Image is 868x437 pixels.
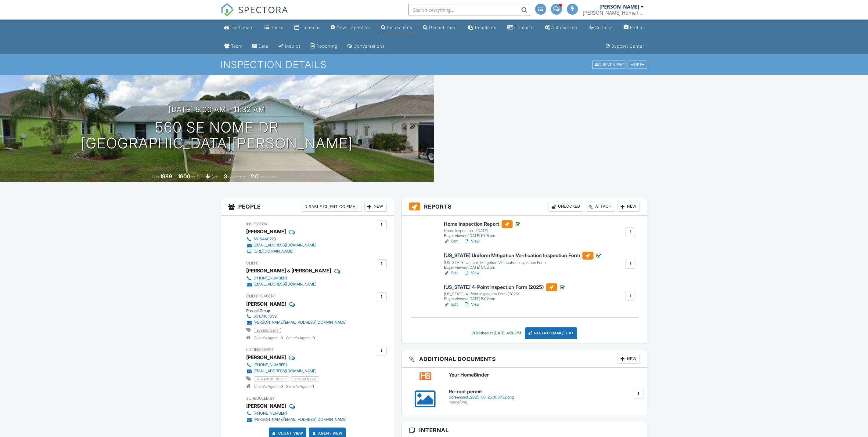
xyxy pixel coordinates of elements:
a: View [464,301,480,308]
h6: Home Inspection Report [444,220,521,228]
a: Agent View [311,430,342,436]
strong: 0 [312,336,315,340]
a: [PERSON_NAME][EMAIL_ADDRESS][DOMAIN_NAME] [246,319,347,326]
div: 5616440279 [254,237,276,242]
div: [PERSON_NAME][EMAIL_ADDRESS][DOMAIN_NAME] [254,417,347,422]
h1: 560 SE Nome Dr [GEOGRAPHIC_DATA][PERSON_NAME] [81,119,353,152]
div: Support Center [611,43,644,49]
h6: Re-roof permit [449,389,640,395]
a: Templates [465,22,499,33]
span: Client's Agent - [254,384,284,389]
a: Inspections [379,22,415,33]
span: sq. ft. [191,175,200,179]
span: SPECTORA [238,3,288,16]
div: 2.0 [251,173,258,180]
a: Dashboard [222,22,256,33]
a: Tasks [262,22,286,33]
span: Scheduled By [246,396,275,401]
a: Home Inspection Report Home Inspection - [DATE] Buyer viewed [DATE] 5:08 pm [444,220,521,239]
div: Conversations [354,43,385,49]
div: [PHONE_NUMBER] [254,276,287,281]
div: Buyer viewed [DATE] 5:02 pm [444,297,566,301]
span: new agent - seller [254,377,289,381]
div: [PHONE_NUMBER] [254,362,287,367]
h6: [US_STATE] 4-Point Inspection Form (2025) [444,283,566,291]
a: [EMAIL_ADDRESS][DOMAIN_NAME] [246,281,337,287]
div: [URL][DOMAIN_NAME] [254,249,294,254]
div: Calendar [301,25,320,30]
div: [EMAIL_ADDRESS][DOMAIN_NAME] [254,369,316,373]
span: bedrooms [228,175,245,179]
a: Reporting [308,41,340,52]
a: Re-roof permit Screenshot_2025-08-25_103732.png image/png [449,389,640,405]
div: Unconfirmed [429,25,457,30]
span: Seller's Agent - [286,384,314,389]
a: Contacts [505,22,536,33]
a: [US_STATE] Uniform Mitigation Verification Inspection Form [US_STATE] Uniform Mitigation Verifica... [444,252,602,270]
div: 631.740.1659 [254,314,277,319]
a: View [464,270,480,276]
a: Your HomeBinder [449,372,640,378]
img: The Best Home Inspection Software - Spectora [221,3,234,16]
div: [PERSON_NAME] [600,4,639,10]
div: Data [258,43,268,49]
div: Billings Home Inspections [583,10,644,16]
div: Tasks [271,25,283,30]
div: 1989 [160,173,172,180]
span: Seller's Agent - [286,336,315,340]
div: 3 [224,173,227,180]
a: [URL][DOMAIN_NAME] [246,248,316,254]
strong: 0 [280,384,283,389]
span: buyers agent [254,328,281,333]
a: [PERSON_NAME] [246,353,286,362]
div: Contacts [514,25,534,30]
span: Built [152,175,159,179]
a: Edit [444,301,458,308]
a: 631.740.1659 [246,313,347,319]
div: Disable Client CC Email [302,202,362,212]
div: New [364,202,387,212]
a: [PHONE_NUMBER] [246,362,316,368]
a: New Inspection [328,22,373,33]
div: Screenshot_2025-08-25_103732.png [449,395,640,400]
a: [US_STATE] 4-Point Inspection Form (2025) [US_STATE] 4-Point Inspection Form (2025) Buyer viewed ... [444,283,566,302]
strong: 3 [280,336,283,340]
div: New [618,202,640,212]
a: Data [250,41,271,52]
span: Listing Agent [246,347,274,352]
div: [PHONE_NUMBER] [254,411,287,416]
strong: 1 [312,384,314,389]
div: [PERSON_NAME][EMAIL_ADDRESS][DOMAIN_NAME] [254,320,347,325]
div: [PERSON_NAME] & [PERSON_NAME] [246,266,331,275]
div: Home Inspection - [DATE] [444,228,521,233]
img: homebinder-01ee79ab6597d7457983ebac235b49a047b0a9616a008fb4a345000b08f3b69e.png [420,372,431,380]
span: Client [246,261,259,265]
div: Dashboard [231,25,254,30]
a: [PHONE_NUMBER] [246,410,347,417]
div: Russoti Group [246,308,351,313]
a: [EMAIL_ADDRESS][DOMAIN_NAME] [246,368,316,374]
a: Client View [271,430,303,436]
a: Settings [587,22,615,33]
a: Automations (Advanced) [542,22,581,33]
input: Search everything... [408,4,530,16]
div: 1600 [178,173,190,180]
div: [PERSON_NAME] [246,227,286,236]
a: Unconfirmed [420,22,459,33]
a: [PERSON_NAME] [246,299,286,308]
a: Support Center [603,41,646,52]
span: Client's Agent - [254,336,284,340]
a: Team [222,41,245,52]
span: bathrooms [259,175,277,179]
div: [EMAIL_ADDRESS][DOMAIN_NAME] [254,243,316,248]
h6: [US_STATE] Uniform Mitigation Verification Inspection Form [444,252,602,260]
div: Inspections [387,25,412,30]
div: Published at [DATE] 4:20 PM [472,331,521,336]
span: Client's Agent [246,294,276,298]
div: More [628,61,647,69]
div: Buyer viewed [DATE] 5:02 pm [444,265,602,270]
div: Team [231,43,243,49]
div: New [618,354,640,364]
